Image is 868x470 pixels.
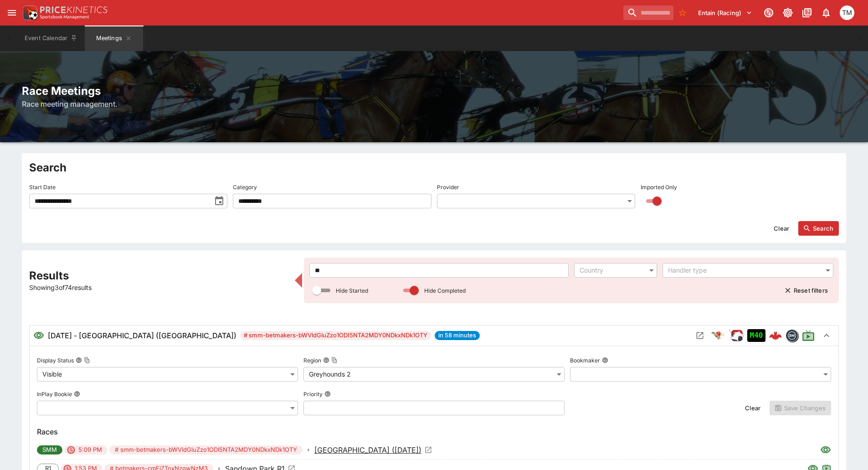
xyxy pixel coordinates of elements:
[37,367,298,382] div: Visible
[729,328,744,343] div: ParallelRacing Handler
[19,26,83,51] button: Event Calendar
[740,401,766,415] button: Clear
[779,283,833,298] button: Reset filters
[74,391,80,397] button: InPlay Bookie
[314,444,421,455] p: [GEOGRAPHIC_DATA] ([DATE])
[233,183,257,191] p: Category
[4,5,20,21] button: open drawer
[711,328,725,343] div: greyhound_racing
[435,331,480,340] span: in 58 minutes
[22,84,846,98] h2: Race Meetings
[37,445,62,455] span: SMM
[240,331,431,340] span: # smm-betmakers-bWVldGluZzo1ODI5NTA2MDY0NDkxNDk1OTY
[48,330,236,341] h6: [DATE] - [GEOGRAPHIC_DATA] ([GEOGRAPHIC_DATA])
[580,266,642,275] div: Country
[675,5,690,20] button: No Bookmarks
[37,356,74,364] p: Display Status
[668,266,819,275] div: Handler type
[109,445,303,455] span: # smm-betmakers-bWVldGluZzo1ODI5NTA2MDY0NDkxNDk1OTY
[85,26,143,51] button: Meetings
[798,221,839,236] button: Search
[29,283,289,292] p: Showing 3 of 74 results
[760,5,777,21] button: Connected to PK
[768,221,795,236] button: Clear
[780,5,796,21] button: Toggle light/dark mode
[76,357,82,363] button: Display StatusCopy To Clipboard
[20,4,38,22] img: PriceKinetics Logo
[29,160,839,175] h2: Search
[303,356,321,364] p: Region
[29,183,56,191] p: Start Date
[29,269,289,283] h2: Results
[693,328,707,343] button: Open Meeting
[314,444,432,455] a: Open Event
[623,5,673,20] input: search
[769,329,782,342] img: logo-cerberus--red.svg
[570,356,600,364] p: Bookmaker
[40,6,108,13] img: PriceKinetics
[37,426,831,437] h6: Races
[802,329,815,342] svg: Live
[324,391,331,397] button: Priority
[641,183,677,191] p: Imported Only
[37,390,72,398] p: InPlay Bookie
[331,357,338,363] button: Copy To Clipboard
[336,287,368,294] p: Hide Started
[711,328,725,343] img: greyhound_racing.png
[40,15,89,19] img: Sportsbook Management
[22,98,846,109] h6: Race meeting management.
[799,5,815,21] button: Documentation
[303,367,565,382] div: Greyhounds 2
[602,357,608,363] button: Bookmaker
[693,5,758,20] button: Select Tenant
[837,3,857,23] button: Tristan Matheson
[786,329,798,342] div: betmakers
[33,330,44,341] svg: Visible
[786,330,798,341] img: betmakers.png
[729,328,744,343] img: racing.png
[323,357,329,363] button: RegionCopy To Clipboard
[747,329,765,342] div: Imported to Jetbet as OPEN
[818,5,834,21] button: Notifications
[840,5,854,20] div: Tristan Matheson
[84,357,90,363] button: Copy To Clipboard
[73,445,108,455] span: 5:09 PM
[211,193,227,209] button: toggle date time picker
[303,390,323,398] p: Priority
[424,287,466,294] p: Hide Completed
[820,444,831,455] svg: Visible
[437,183,459,191] p: Provider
